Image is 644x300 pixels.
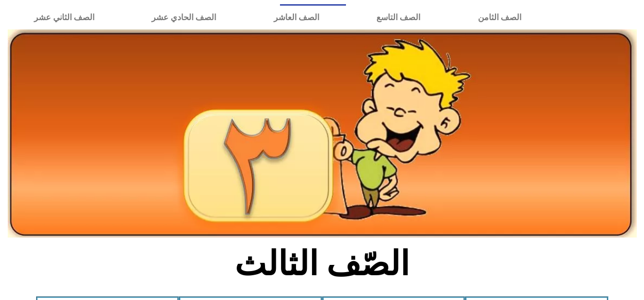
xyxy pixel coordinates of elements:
[348,6,450,29] a: الصف التاسع
[152,244,492,284] h2: الصّف الثالث
[245,6,348,29] a: الصف العاشر
[5,6,123,29] a: الصف الثاني عشر
[123,6,245,29] a: الصف الحادي عشر
[449,6,550,29] a: الصف الثامن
